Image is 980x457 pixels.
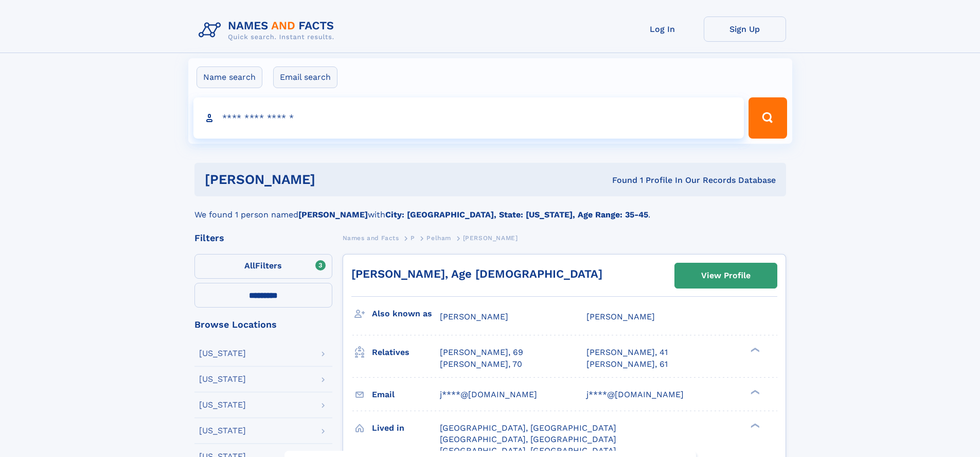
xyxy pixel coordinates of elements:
div: ❯ [748,347,760,353]
h1: [PERSON_NAME] [205,173,464,186]
a: Names and Facts [343,231,399,244]
a: P [411,231,415,244]
a: Pelham [426,231,451,244]
label: Name search [197,66,262,88]
h3: Relatives [372,344,440,361]
div: [US_STATE] [199,427,246,435]
label: Email search [273,66,337,88]
h3: Also known as [372,305,440,323]
input: search input [193,97,744,139]
a: [PERSON_NAME], 70 [440,359,522,370]
span: [PERSON_NAME] [586,312,655,321]
a: View Profile [675,263,777,288]
a: [PERSON_NAME], 69 [440,347,523,358]
div: We found 1 person named with . [194,196,786,221]
div: ❯ [748,388,760,395]
div: [US_STATE] [199,375,246,383]
span: [PERSON_NAME] [440,312,508,321]
span: [PERSON_NAME] [463,234,518,242]
div: ❯ [748,422,760,429]
div: Filters [194,233,332,243]
a: [PERSON_NAME], Age [DEMOGRAPHIC_DATA] [351,267,602,280]
div: [US_STATE] [199,401,246,409]
button: Search Button [749,97,787,139]
label: Filters [194,254,332,279]
a: Sign Up [704,16,786,42]
div: Browse Locations [194,320,332,329]
span: Pelham [426,234,451,242]
img: Logo Names and Facts [194,16,343,44]
div: [US_STATE] [199,349,246,358]
h3: Email [372,386,440,403]
b: [PERSON_NAME] [298,210,368,219]
span: All [244,261,255,270]
span: [GEOGRAPHIC_DATA], [GEOGRAPHIC_DATA] [440,446,616,455]
h3: Lived in [372,419,440,437]
a: [PERSON_NAME], 41 [586,347,668,358]
a: [PERSON_NAME], 61 [586,359,668,370]
div: View Profile [701,264,751,287]
div: Found 1 Profile In Our Records Database [464,175,776,186]
a: Log In [621,16,704,42]
span: P [411,234,415,242]
span: [GEOGRAPHIC_DATA], [GEOGRAPHIC_DATA] [440,423,616,433]
span: [GEOGRAPHIC_DATA], [GEOGRAPHIC_DATA] [440,434,616,444]
b: City: [GEOGRAPHIC_DATA], State: [US_STATE], Age Range: 35-45 [385,210,648,219]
